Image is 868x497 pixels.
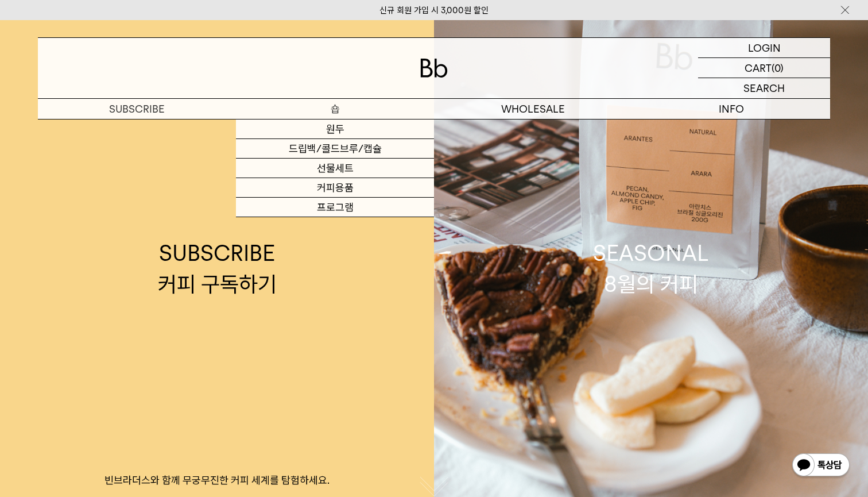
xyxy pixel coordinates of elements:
[743,78,785,98] p: SEARCH
[379,5,489,16] a: 신규 회원 가입 시 3,000원 할인
[38,99,236,119] a: SUBSCRIBE
[236,198,434,217] a: 프로그램
[434,99,632,119] p: WHOLESALE
[158,238,277,299] div: SUBSCRIBE 커피 구독하기
[420,59,448,78] img: 로고
[593,238,709,299] div: SEASONAL 8월의 커피
[791,452,851,480] img: 카카오톡 채널 1:1 채팅 버튼
[236,178,434,198] a: 커피용품
[698,58,830,78] a: CART (0)
[748,38,781,57] p: LOGIN
[236,139,434,159] a: 드립백/콜드브루/캡슐
[236,99,434,119] a: 숍
[772,58,784,78] p: (0)
[745,58,772,78] p: CART
[236,159,434,178] a: 선물세트
[632,99,830,119] p: INFO
[698,38,830,58] a: LOGIN
[236,120,434,139] a: 원두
